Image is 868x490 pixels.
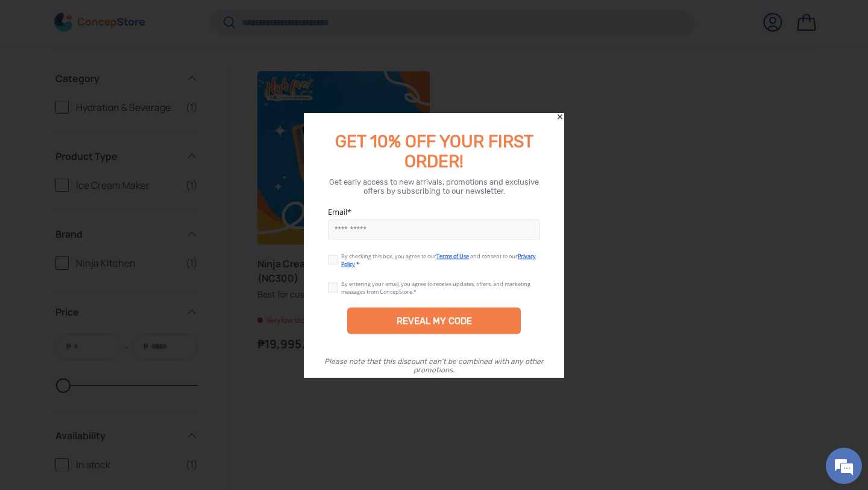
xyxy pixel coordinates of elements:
div: By entering your email, you agree to receive updates, offers, and marketing messages from ConcepS... [341,280,530,296]
span: By checking this box, you agree to our [341,252,436,260]
div: REVEAL MY CODE [347,308,521,334]
a: Terms of Use [436,252,469,260]
div: Please note that this discount can’t be combined with any other promotions. [316,357,552,374]
span: GET 10% OFF YOUR FIRST ORDER! [335,132,533,171]
div: Close [556,113,564,121]
label: Email [328,206,540,217]
span: and consent to our [470,252,518,260]
div: Get early access to new arrivals, promotions and exclusive offers by subscribing to our newsletter. [318,177,550,196]
div: REVEAL MY CODE [397,316,472,326]
a: Privacy Policy [341,252,536,268]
